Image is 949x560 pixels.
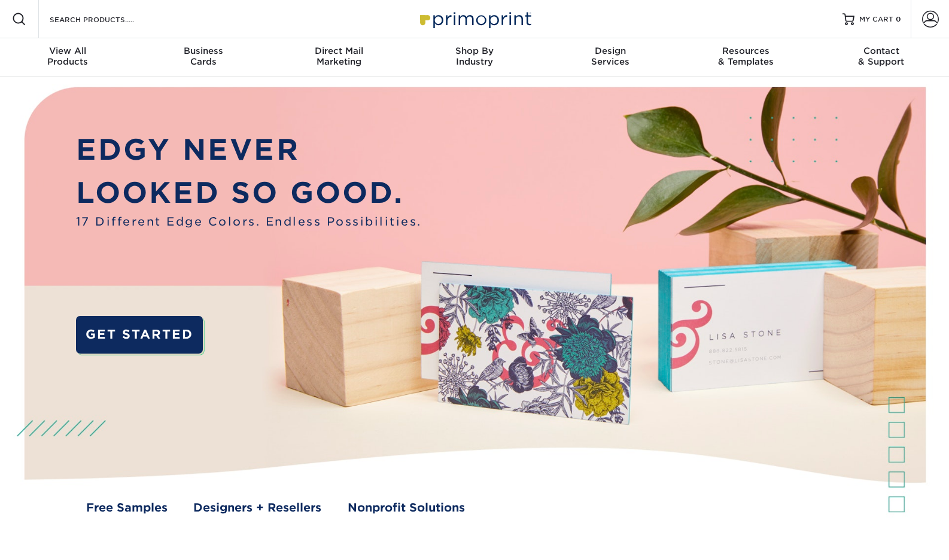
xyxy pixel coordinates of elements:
span: Business [136,45,272,56]
a: Free Samples [86,500,168,517]
span: Direct Mail [271,45,407,56]
span: MY CART [859,14,893,25]
div: Services [542,45,678,67]
span: Design [542,45,678,56]
a: Resources& Templates [678,38,814,77]
img: Primoprint [415,6,534,32]
p: EDGY NEVER [76,128,422,171]
p: LOOKED SO GOOD. [76,171,422,214]
div: Cards [136,45,272,67]
a: DesignServices [542,38,678,77]
span: 17 Different Edge Colors. Endless Possibilities. [76,214,422,231]
span: Resources [678,45,814,56]
div: & Support [813,45,949,67]
div: Industry [407,45,543,67]
a: Nonprofit Solutions [348,500,465,517]
a: GET STARTED [76,316,203,354]
a: Designers + Resellers [193,500,321,517]
a: BusinessCards [136,38,272,77]
input: SEARCH PRODUCTS..... [48,12,165,26]
a: Contact& Support [813,38,949,77]
div: & Templates [678,45,814,67]
span: Shop By [407,45,543,56]
span: Contact [813,45,949,56]
div: Marketing [271,45,407,67]
a: Direct MailMarketing [271,38,407,77]
span: 0 [896,15,901,23]
a: Shop ByIndustry [407,38,543,77]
